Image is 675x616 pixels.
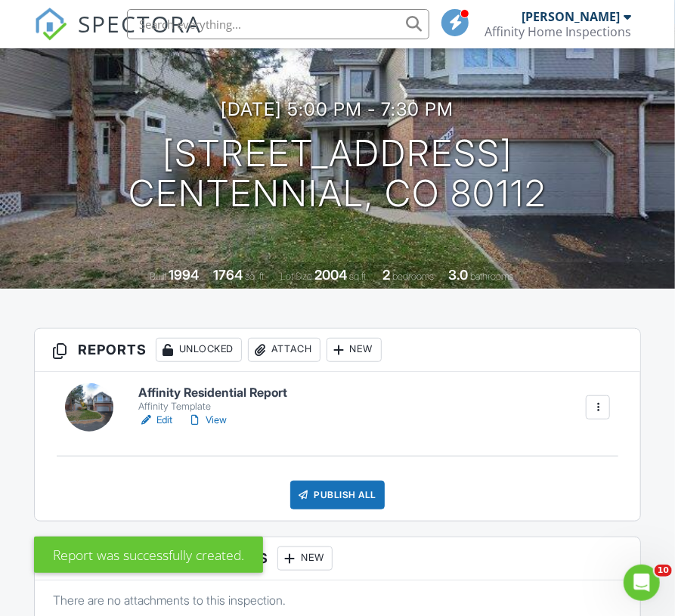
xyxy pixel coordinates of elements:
[470,271,513,282] span: bathrooms
[127,9,429,39] input: Search everything...
[448,267,468,283] div: 3.0
[150,271,166,282] span: Built
[138,386,287,400] h6: Affinity Residential Report
[624,565,660,601] iframe: Intercom live chat
[53,592,623,608] p: There are no attachments to this inspection.
[128,134,547,214] h1: [STREET_ADDRESS] Centennial, CO 80112
[290,481,385,509] div: Publish All
[78,8,202,39] span: SPECTORA
[221,99,454,119] h3: [DATE] 5:00 pm - 7:30 pm
[138,413,172,428] a: Edit
[485,24,631,39] div: Affinity Home Inspections
[349,271,368,282] span: sq.ft.
[314,267,347,283] div: 2004
[156,338,242,362] div: Unlocked
[382,267,390,283] div: 2
[213,267,243,283] div: 1764
[280,271,312,282] span: Lot Size
[187,413,227,428] a: View
[138,386,287,413] a: Affinity Residential Report Affinity Template
[138,401,287,413] div: Affinity Template
[327,338,382,362] div: New
[34,8,67,41] img: The Best Home Inspection Software - Spectora
[169,267,199,283] div: 1994
[245,271,266,282] span: sq. ft.
[35,329,641,372] h3: Reports
[522,9,620,24] div: [PERSON_NAME]
[34,537,263,573] div: Report was successfully created.
[655,565,672,577] span: 10
[34,20,202,52] a: SPECTORA
[248,338,320,362] div: Attach
[392,271,434,282] span: bedrooms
